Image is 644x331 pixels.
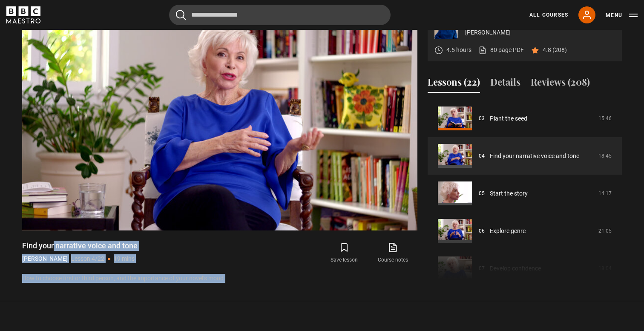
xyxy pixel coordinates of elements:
[490,152,579,161] a: Find your narrative voice and tone
[71,254,104,263] p: Lesson 4/22
[490,75,520,93] button: Details
[606,11,638,20] button: Toggle navigation
[169,5,391,25] input: Search
[114,254,135,263] p: 19 mins
[529,11,568,19] a: All Courses
[490,227,526,236] a: Explore genre
[531,75,590,93] button: Reviews (208)
[428,75,480,93] button: Lessons (22)
[22,254,68,263] p: [PERSON_NAME]
[22,274,417,283] p: How to choose first or third person, and the importance of your novel’s mood.
[465,28,615,37] p: [PERSON_NAME]
[176,10,186,20] button: Submit the search query
[6,6,40,23] svg: BBC Maestro
[369,241,417,265] a: Course notes
[490,114,527,123] a: Plant the seed
[320,241,368,265] button: Save lesson
[543,46,567,55] p: 4.8 (208)
[478,46,524,55] a: 80 page PDF
[22,241,138,251] h1: Find your narrative voice and tone
[22,8,417,230] video-js: Video Player
[490,189,528,198] a: Start the story
[446,46,471,55] p: 4.5 hours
